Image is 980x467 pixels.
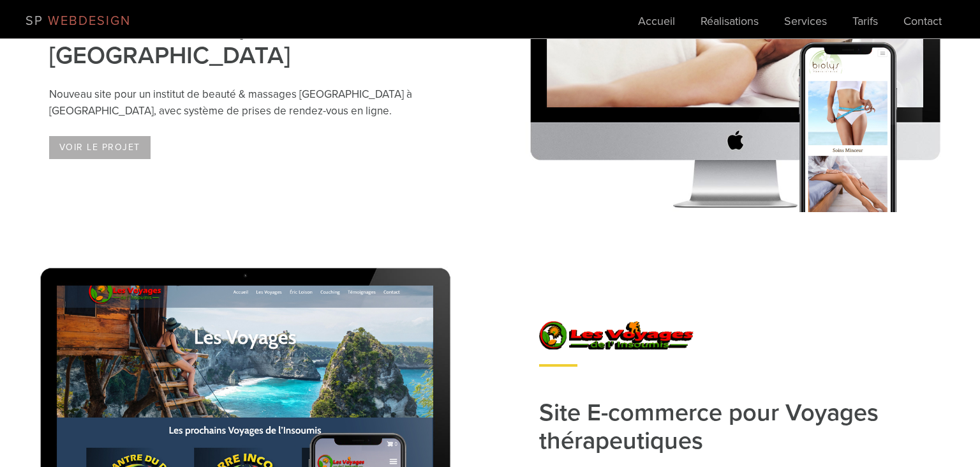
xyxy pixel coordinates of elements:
span: SP [26,13,43,29]
a: SP WEBDESIGN [26,13,131,29]
h2: Site E-commerce pour [GEOGRAPHIC_DATA] [49,1,441,70]
span: WEBDESIGN [48,13,131,29]
a: Accueil [638,13,675,38]
a: Réalisations [701,13,759,38]
a: Voir le projet [49,136,151,159]
img: Les Voyages de l'Insoumis [539,321,699,349]
a: Services [784,13,827,38]
p: Nouveau site pour un institut de beauté & massages [GEOGRAPHIC_DATA] à [GEOGRAPHIC_DATA], avec sy... [49,86,441,119]
h2: Site E-commerce pour Voyages thérapeutiques [539,386,931,455]
a: Tarifs [852,13,878,38]
a: Contact [903,13,942,38]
